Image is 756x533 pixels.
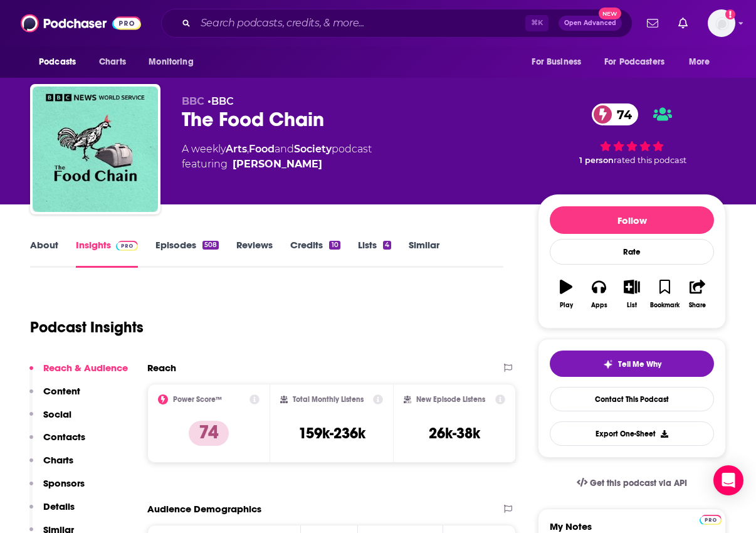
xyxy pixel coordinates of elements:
button: open menu [30,50,92,74]
a: About [30,239,58,268]
div: List [627,302,637,309]
button: Export One-Sheet [550,421,714,446]
a: Show notifications dropdown [642,13,663,34]
button: Reach & Audience [29,362,128,385]
span: and [275,143,294,155]
div: Play [560,302,573,309]
span: featuring [182,157,372,172]
p: Content [43,385,80,397]
span: Open Advanced [564,20,616,26]
div: Apps [591,302,607,309]
span: Podcasts [39,53,76,71]
div: A weekly podcast [182,142,372,172]
button: Bookmark [648,272,681,317]
p: Social [43,408,71,420]
div: Search podcasts, credits, & more... [161,9,633,38]
div: Share [689,302,706,309]
h1: Podcast Insights [30,318,144,337]
button: open menu [523,50,597,74]
span: rated this podcast [614,156,686,165]
h3: 159k-236k [298,424,365,443]
img: The Food Chain [33,87,158,212]
a: Pro website [700,513,722,525]
img: Podchaser Pro [700,515,722,525]
div: 74 1 personrated this podcast [538,95,726,173]
button: Sponsors [29,477,85,500]
span: BBC [182,95,204,107]
button: Content [29,385,80,408]
h3: 26k-38k [429,424,480,443]
button: Play [550,272,582,317]
button: Share [681,272,714,317]
button: Open AdvancedNew [559,16,622,31]
button: open menu [140,50,209,74]
button: Social [29,408,71,431]
a: Similar [409,239,439,268]
button: open menu [596,50,683,74]
p: 74 [189,421,229,446]
p: Charts [43,454,73,466]
h2: Power Score™ [173,395,222,404]
a: Credits10 [290,239,340,268]
h2: Audience Demographics [147,503,261,515]
button: Show profile menu [708,9,735,37]
a: Reviews [236,239,273,268]
span: Tell Me Why [618,359,661,369]
span: 74 [604,103,638,125]
p: Sponsors [43,477,85,489]
div: Rate [550,239,714,265]
p: Details [43,500,75,512]
a: Charts [91,50,134,74]
input: Search podcasts, credits, & more... [196,13,525,33]
button: Charts [29,454,73,477]
span: New [599,8,621,19]
div: 10 [329,241,340,250]
img: Podchaser Pro [116,241,138,251]
button: tell me why sparkleTell Me Why [550,351,714,377]
div: Open Intercom Messenger [713,465,743,495]
div: 4 [383,241,391,250]
span: More [689,53,710,71]
a: Episodes508 [155,239,219,268]
button: Details [29,500,75,524]
img: tell me why sparkle [603,359,613,369]
img: User Profile [708,9,735,37]
span: 1 person [579,156,614,165]
span: Logged in as juliannem [708,9,735,37]
button: Contacts [29,431,85,454]
svg: Add a profile image [725,9,735,19]
button: Apps [582,272,615,317]
button: List [616,272,648,317]
a: Society [294,143,332,155]
p: Contacts [43,431,85,443]
a: Contact This Podcast [550,387,714,411]
a: Food [249,143,275,155]
h2: Reach [147,362,176,374]
span: • [207,95,234,107]
a: Ruth Alexander [233,157,322,172]
a: BBC [211,95,234,107]
span: For Podcasters [604,53,664,71]
a: Lists4 [358,239,391,268]
a: 74 [592,103,638,125]
button: open menu [680,50,726,74]
a: Arts [226,143,247,155]
p: Reach & Audience [43,362,128,374]
a: InsightsPodchaser Pro [76,239,138,268]
span: For Business [532,53,581,71]
span: Charts [99,53,126,71]
img: Podchaser - Follow, Share and Rate Podcasts [21,11,141,35]
div: Bookmark [650,302,680,309]
span: Get this podcast via API [590,478,687,488]
div: 508 [202,241,219,250]
button: Follow [550,206,714,234]
span: , [247,143,249,155]
span: Monitoring [149,53,193,71]
h2: Total Monthly Listens [293,395,364,404]
a: Show notifications dropdown [673,13,693,34]
h2: New Episode Listens [416,395,485,404]
span: ⌘ K [525,15,549,31]
a: Get this podcast via API [567,468,697,499]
